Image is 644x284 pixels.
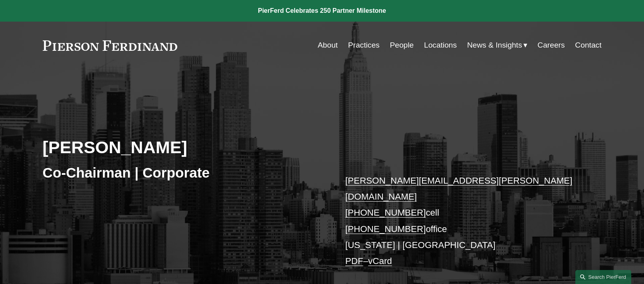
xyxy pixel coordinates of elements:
[368,256,392,266] a: vCard
[345,173,578,270] p: cell office [US_STATE] | [GEOGRAPHIC_DATA] –
[575,270,631,284] a: Search this site
[318,38,338,53] a: About
[348,38,380,53] a: Practices
[467,38,522,52] span: News & Insights
[43,164,322,182] h3: Co-Chairman | Corporate
[43,137,322,158] h2: [PERSON_NAME]
[467,38,527,53] a: folder dropdown
[424,38,457,53] a: Locations
[345,208,426,218] a: [PHONE_NUMBER]
[537,38,565,53] a: Careers
[390,38,414,53] a: People
[345,256,363,266] a: PDF
[345,176,573,202] a: [PERSON_NAME][EMAIL_ADDRESS][PERSON_NAME][DOMAIN_NAME]
[345,224,426,234] a: [PHONE_NUMBER]
[575,38,601,53] a: Contact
